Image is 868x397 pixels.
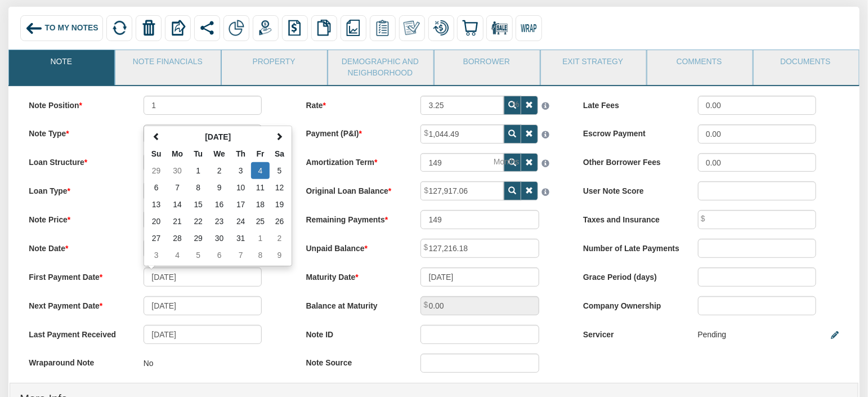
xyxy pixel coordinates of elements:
[435,50,539,78] a: Borrower
[208,145,231,162] th: We
[462,20,478,36] img: buy.svg
[297,267,411,283] label: Maturity Date
[166,230,189,247] td: 28
[189,196,208,213] td: 15
[297,153,411,169] label: Amortization Term
[146,145,166,162] th: Su
[189,247,208,264] td: 5
[208,179,231,196] td: 9
[574,153,688,169] label: Other Borrower Fees
[574,239,688,255] label: Number of Late Payments
[574,325,688,341] label: Servicer
[189,230,208,247] td: 29
[199,20,216,36] img: share.svg
[297,239,411,255] label: Unpaid Balance
[297,354,411,369] label: Note Source
[19,325,134,341] label: Last Payment Received
[521,20,537,36] img: wrap.svg
[19,96,134,111] label: Note Position
[45,23,99,32] span: To My Notes
[297,325,411,341] label: Note ID
[270,162,289,179] td: 5
[251,179,270,196] td: 11
[297,96,411,111] label: Rate
[270,213,289,230] td: 26
[316,20,332,36] img: copy.png
[270,247,289,264] td: 9
[491,20,508,36] img: for_sale.png
[420,267,539,287] input: MM/DD/YYYY
[231,145,251,162] th: Th
[276,133,284,141] span: Next Month
[251,196,270,213] td: 18
[328,50,432,85] a: Demographic and Neighborhood
[231,247,251,264] td: 7
[115,50,220,78] a: Note Financials
[231,196,251,213] td: 17
[231,230,251,247] td: 31
[189,162,208,179] td: 1
[153,133,160,141] span: Previous Month
[146,230,166,247] td: 27
[231,213,251,230] td: 24
[146,196,166,213] td: 13
[19,181,134,197] label: Loan Type
[166,128,270,145] th: Select Month
[166,213,189,230] td: 21
[19,210,134,226] label: Note Price
[574,181,688,197] label: User Note Score
[19,354,134,369] label: Wraparound Note
[166,162,189,179] td: 30
[297,296,411,312] label: Balance at Maturity
[189,213,208,230] td: 22
[541,50,645,78] a: Exit Strategy
[297,210,411,226] label: Remaining Payments
[270,179,289,196] td: 12
[144,325,262,344] input: MM/DD/YYYY
[144,354,154,374] p: No
[574,124,688,140] label: Escrow Payment
[208,230,231,247] td: 30
[257,20,274,36] img: payment.png
[146,213,166,230] td: 20
[574,267,688,283] label: Grace Period (days)
[251,145,270,162] th: Fr
[144,296,262,315] input: MM/DD/YYYY
[345,20,361,36] img: reports.png
[251,230,270,247] td: 1
[146,162,166,179] td: 29
[166,179,189,196] td: 7
[420,96,504,115] input: This field can contain only numeric characters
[251,247,270,264] td: 8
[229,20,245,36] img: partial.png
[404,20,420,36] img: make_own.png
[19,267,134,283] label: First Payment Date
[9,50,113,78] a: Note
[19,124,134,140] label: Note Type
[208,213,231,230] td: 23
[231,162,251,179] td: 3
[270,145,289,162] th: Sa
[189,179,208,196] td: 8
[297,124,411,140] label: Payment (P&I)
[146,247,166,264] td: 3
[574,296,688,312] label: Company Ownership
[166,247,189,264] td: 4
[208,247,231,264] td: 6
[166,145,189,162] th: Mo
[222,50,326,78] a: Property
[208,196,231,213] td: 16
[270,196,289,213] td: 19
[251,162,270,179] td: 4
[170,20,186,36] img: export.svg
[698,325,727,345] div: Pending
[297,181,411,197] label: Original Loan Balance
[19,296,134,312] label: Next Payment Date
[166,196,189,213] td: 14
[754,50,858,78] a: Documents
[141,20,157,36] img: trash.png
[208,162,231,179] td: 2
[251,213,270,230] td: 25
[433,20,449,36] img: loan_mod.png
[270,230,289,247] td: 2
